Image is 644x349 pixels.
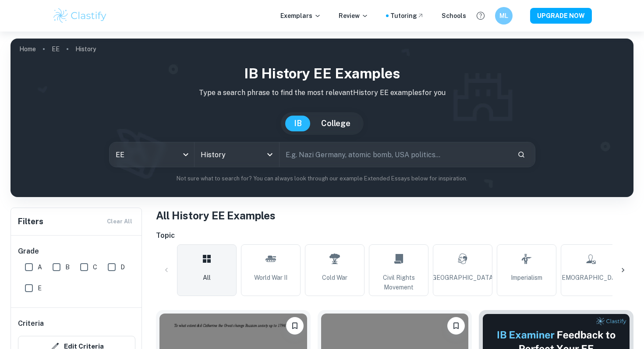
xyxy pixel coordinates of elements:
span: C [93,262,97,272]
a: Schools [442,11,466,21]
span: B [65,262,70,272]
button: Help and Feedback [473,8,488,23]
input: E.g. Nazi Germany, atomic bomb, USA politics... [280,142,510,167]
span: All [203,273,211,282]
span: Imperialism [511,273,542,282]
button: Open [264,148,276,161]
p: History [75,44,96,54]
button: IB [285,116,311,131]
a: Tutoring [390,11,424,21]
button: Search [514,147,529,162]
p: Type a search phrase to find the most relevant History EE examples for you [18,88,626,98]
p: Not sure what to search for? You can always look through our example Extended Essays below for in... [18,174,626,183]
h1: IB History EE examples [18,63,626,84]
span: E [38,283,42,293]
span: World War II [254,273,287,282]
h6: Grade [18,246,135,257]
button: Bookmark [447,317,465,335]
span: D [120,262,125,272]
button: ML [495,7,513,25]
img: Clastify logo [52,7,108,25]
button: Bookmark [286,317,304,335]
h1: All History EE Examples [156,208,633,223]
a: Home [19,43,36,55]
button: College [312,116,359,131]
div: EE [110,142,194,167]
h6: ML [499,11,509,21]
h6: Filters [18,215,43,228]
h6: Topic [156,230,633,241]
span: A [38,262,42,272]
a: EE [52,43,60,55]
button: UPGRADE NOW [530,8,592,24]
span: [GEOGRAPHIC_DATA] [430,273,495,282]
img: profile cover [11,39,633,197]
span: Civil Rights Movement [373,273,425,292]
span: Cold War [322,273,347,282]
h6: Criteria [18,318,44,329]
p: Review [339,11,368,21]
span: [DEMOGRAPHIC_DATA] [556,273,626,282]
p: Exemplars [280,11,321,21]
